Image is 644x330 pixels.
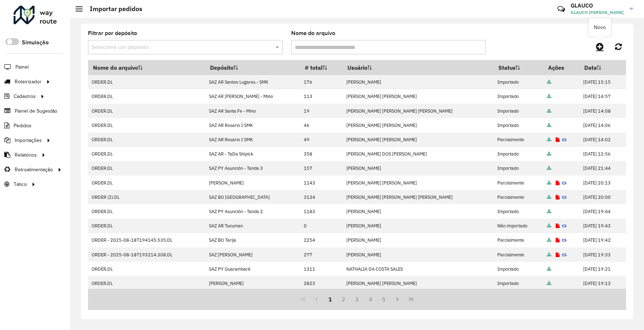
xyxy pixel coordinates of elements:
[547,237,551,243] a: Arquivo completo
[342,133,493,147] td: [PERSON_NAME] [PERSON_NAME]
[562,252,567,258] a: Reimportar
[493,247,543,262] td: Parcialmente
[323,292,337,306] button: 1
[88,204,205,218] td: ORDER.DL
[547,280,551,286] a: Arquivo completo
[493,75,543,89] td: Importado
[342,75,493,89] td: [PERSON_NAME]
[547,223,551,229] a: Arquivo completo
[88,133,205,147] td: ORDER.DL
[342,247,493,262] td: [PERSON_NAME]
[342,204,493,218] td: [PERSON_NAME]
[15,78,42,85] span: Roteirizador
[88,75,205,89] td: ORDER.DL
[556,137,560,143] a: Exibir log de erros
[14,181,27,188] span: Tático
[205,190,300,204] td: SAZ BO [GEOGRAPHIC_DATA]
[14,93,36,100] span: Cadastros
[300,104,343,118] td: 19
[205,133,300,147] td: SAZ AR Rosario I SMK
[205,118,300,132] td: SAZ AR Rosario I SMK
[15,137,42,144] span: Importações
[300,219,343,233] td: 0
[300,190,343,204] td: 3134
[205,176,300,190] td: [PERSON_NAME]
[553,1,569,17] a: Contato Rápido
[300,161,343,176] td: 157
[493,133,543,147] td: Parcialmente
[88,190,205,204] td: ORDER (2).DL
[22,38,49,47] label: Simulação
[88,89,205,104] td: ORDER.DL
[547,79,551,85] a: Arquivo completo
[205,60,300,75] th: Depósito
[547,180,551,186] a: Arquivo completo
[579,247,626,262] td: [DATE] 19:33
[493,161,543,176] td: Importado
[205,247,300,262] td: SAZ [PERSON_NAME]
[205,104,300,118] td: SAZ AR Santa Fe - Mino
[88,262,205,276] td: ORDER.DL
[342,118,493,132] td: [PERSON_NAME] [PERSON_NAME]
[547,165,551,171] a: Arquivo completo
[205,161,300,176] td: SAZ PY Asunción - Tanda 3
[205,276,300,290] td: [PERSON_NAME]
[493,89,543,104] td: Importado
[342,219,493,233] td: [PERSON_NAME]
[300,276,343,290] td: 2823
[14,122,31,129] span: Pedidos
[337,292,350,306] button: 2
[547,93,551,99] a: Arquivo completo
[377,292,391,306] button: 5
[88,104,205,118] td: ORDER.DL
[88,233,205,247] td: ORDER - 2025-08-18T194145.535.DL
[547,151,551,157] a: Arquivo completo
[493,276,543,290] td: Importado
[571,2,624,9] h3: GLAUCO
[588,18,611,37] div: Novo
[300,247,343,262] td: 277
[88,176,205,190] td: ORDER.DL
[205,204,300,218] td: SAZ PY Asunción - Tanda 2
[300,118,343,132] td: 46
[493,60,543,75] th: Status
[556,194,560,200] a: Exibir log de erros
[205,233,300,247] td: SAZ BO Tarija
[88,219,205,233] td: ORDER.DL
[556,237,560,243] a: Exibir log de erros
[205,75,300,89] td: SAZ AR Santos Lugares - SMK
[205,219,300,233] td: SAZ AR Tucuman
[579,176,626,190] td: [DATE] 20:13
[404,292,418,306] button: Last Page
[579,262,626,276] td: [DATE] 19:21
[88,247,205,262] td: ORDER - 2025-08-18T193214.308.DL
[547,208,551,215] a: Arquivo completo
[342,233,493,247] td: [PERSON_NAME]
[493,262,543,276] td: Importado
[342,262,493,276] td: NATHALIA DA COSTA SALES
[579,147,626,161] td: [DATE] 12:56
[556,180,560,186] a: Exibir log de erros
[579,161,626,176] td: [DATE] 21:44
[342,176,493,190] td: [PERSON_NAME] [PERSON_NAME]
[547,266,551,272] a: Arquivo completo
[88,276,205,290] td: ORDER.DL
[579,133,626,147] td: [DATE] 14:02
[579,75,626,89] td: [DATE] 15:15
[493,190,543,204] td: Parcialmente
[300,60,343,75] th: # total
[88,118,205,132] td: ORDER.DL
[83,5,142,13] h2: Importar pedidos
[579,104,626,118] td: [DATE] 14:08
[391,292,404,306] button: Next Page
[205,147,300,161] td: SAZ AR - TaDa Shipick
[88,29,137,38] label: Filtrar por depósito
[579,276,626,290] td: [DATE] 19:13
[579,204,626,218] td: [DATE] 19:44
[342,147,493,161] td: [PERSON_NAME] DOS [PERSON_NAME]
[493,204,543,218] td: Importado
[88,60,205,75] th: Nome do arquivo
[300,204,343,218] td: 1183
[547,194,551,200] a: Arquivo completo
[205,89,300,104] td: SAZ AR [PERSON_NAME] - Mino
